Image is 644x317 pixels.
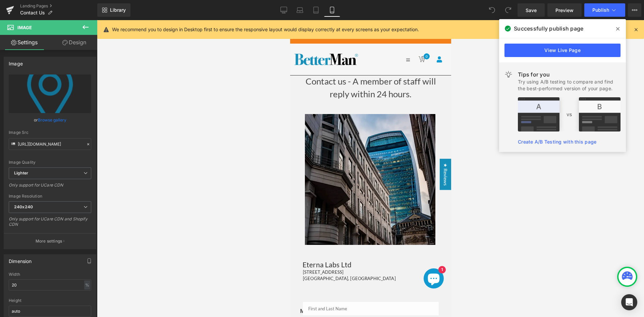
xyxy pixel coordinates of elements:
span: Image [17,25,32,30]
div: Image Src [9,130,91,135]
font: Eterna Labs Ltd [12,240,61,249]
h1: Contact us - A member of staff will reply within 24 hours. [10,39,151,80]
div: Image [9,57,23,66]
div: Only support for UCare CDN [9,182,91,192]
a: Design [50,35,99,50]
span: Library [110,7,126,13]
div: Open Intercom Messenger [621,294,637,310]
button: Publish [584,3,625,17]
img: BetterMan Labs [4,34,69,45]
button: Undo [485,3,499,17]
a: Landing Pages [20,3,97,9]
input: Link [9,138,91,150]
div: Image Quality [9,160,91,165]
p: [GEOGRAPHIC_DATA], [GEOGRAPHIC_DATA] [13,255,149,262]
b: 240x240 [14,204,33,209]
img: light.svg [504,70,513,78]
span: Successfully publish page [514,24,583,33]
p: More settings [36,238,62,244]
span: Save [526,7,537,14]
button: More settings [4,233,96,249]
a: Browse gallery [38,114,66,126]
a: Create A/B Testing with this page [518,139,596,145]
button: More [628,3,641,17]
div: or [9,116,91,123]
a: Laptop [292,3,308,17]
a: Tablet [308,3,324,17]
button: 0 [125,33,138,46]
img: tip.png [518,97,621,131]
div: Only support for UCare CDN and Shopify CDN [9,216,91,231]
b: Lighter [14,170,28,175]
input: auto [9,279,91,290]
a: Desktop [276,3,292,17]
div: Height [9,298,91,303]
input: First and Last Name [13,282,149,295]
p: We recommend you to design in Desktop first to ensure the responsive layout would display correct... [112,26,419,33]
div: Width [9,272,91,277]
div: Dimension [9,255,32,264]
a: View Live Page [504,44,621,57]
a: New Library [97,3,130,17]
a: Mobile [324,3,340,17]
img: Eterna Labs Ltd 20-22 Wenlock Road London, N1 7GU [15,94,146,225]
div: Try using A/B testing to compare and find the best-performed version of your page. [518,78,621,92]
div: % [84,280,90,289]
inbox-online-store-chat: Shopify online store chat [131,248,156,270]
input: auto [9,306,91,317]
p: [STREET_ADDRESS] [13,249,149,256]
button: Redo [501,3,515,17]
span: Publish [592,7,609,13]
a: Preview [547,3,582,17]
span: 0 [133,33,140,39]
span: Contact Us [20,10,45,15]
div: Tips for you [518,70,621,78]
span: Preview [555,7,574,14]
div: Image Resolution [9,194,91,199]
